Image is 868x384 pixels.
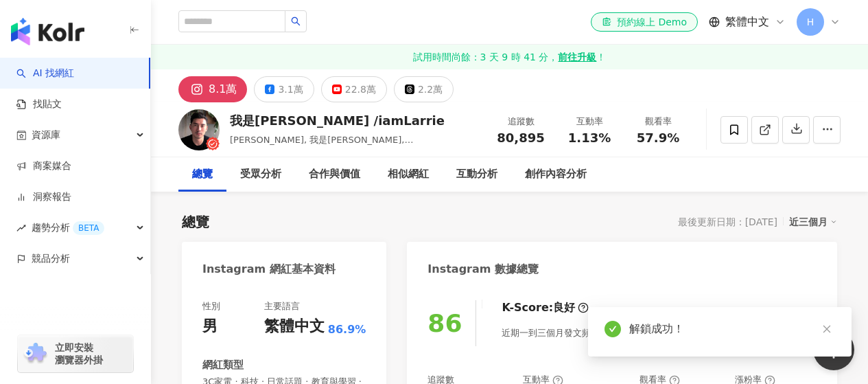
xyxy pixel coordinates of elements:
[11,18,84,45] img: logo
[789,213,837,231] div: 近三個月
[427,309,462,337] div: 86
[55,341,103,366] span: 立即安裝 瀏覽器外掛
[591,12,698,32] a: 預約線上 Demo
[202,262,336,277] div: Instagram 網紅基本資料
[388,166,429,183] div: 相似網紅
[291,16,301,26] span: search
[182,212,209,231] div: 總覽
[328,322,366,337] span: 86.9%
[725,14,769,30] span: 繁體中文
[202,316,218,337] div: 男
[427,262,539,277] div: Instagram 數據總覽
[456,166,497,183] div: 互動分析
[264,316,325,337] div: 繁體中文
[495,115,547,128] div: 追蹤數
[563,115,615,128] div: 互動率
[240,166,281,183] div: 受眾分析
[16,190,71,204] a: 洞察報告
[637,131,679,145] span: 57.9%
[525,166,587,183] div: 創作內容分析
[807,14,814,30] span: H
[151,45,868,69] a: 試用時間尚餘：3 天 9 時 41 分，前往升級！
[22,343,49,365] img: chrome extension
[345,80,376,99] div: 22.8萬
[18,335,133,372] a: chrome extension立即安裝 瀏覽器外掛
[16,67,74,80] a: searchAI 找網紅
[321,76,387,102] button: 22.8萬
[394,76,454,102] button: 2.2萬
[822,324,832,334] span: close
[32,212,104,243] span: 趨勢分析
[502,319,755,346] div: 近期一到三個月發文頻率正常，且漲粉率與互動率高。
[678,216,777,227] div: 最後更新日期：[DATE]
[178,109,220,150] img: KOL Avatar
[629,321,835,337] div: 解鎖成功！
[254,76,314,102] button: 3.1萬
[32,243,70,274] span: 競品分析
[16,98,62,111] a: 找貼文
[192,166,213,183] div: 總覽
[16,223,26,233] span: rise
[632,115,684,128] div: 觀看率
[418,80,443,99] div: 2.2萬
[309,166,360,183] div: 合作與價值
[73,221,104,235] div: BETA
[264,300,300,313] div: 主要語言
[16,159,71,173] a: 商案媒合
[230,135,413,159] span: [PERSON_NAME], 我是[PERSON_NAME], [PERSON_NAME], iamlarrie
[558,50,596,64] strong: 前往升級
[497,131,544,145] span: 80,895
[568,131,611,145] span: 1.13%
[202,358,244,372] div: 網紅類型
[209,80,237,99] div: 8.1萬
[502,300,589,315] div: K-Score :
[278,80,303,99] div: 3.1萬
[178,76,247,102] button: 8.1萬
[202,300,220,313] div: 性別
[32,120,60,150] span: 資源庫
[602,15,687,29] div: 預約線上 Demo
[605,321,621,337] span: check-circle
[553,300,575,315] div: 良好
[230,112,480,129] div: 我是[PERSON_NAME] /iamLarrie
